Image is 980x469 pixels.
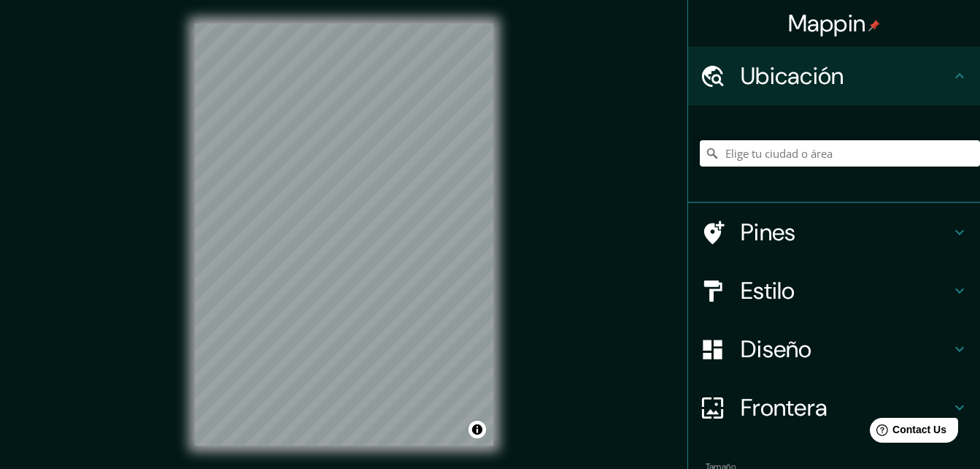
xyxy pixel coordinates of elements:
[788,8,866,39] font: Mappin
[688,47,980,105] div: Ubicación
[741,393,951,422] h4: Frontera
[741,276,951,305] h4: Estilo
[688,378,980,437] div: Frontera
[868,20,880,31] img: pin-icon.png
[850,412,964,453] iframe: Help widget launcher
[741,61,951,91] h4: Ubicación
[741,335,951,364] h4: Diseño
[195,23,493,446] canvas: Mapa
[688,203,980,262] div: Pines
[468,421,486,438] button: Alternar atribución
[688,262,980,320] div: Estilo
[688,320,980,378] div: Diseño
[700,140,980,167] input: Elige tu ciudad o área
[741,218,951,247] h4: Pines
